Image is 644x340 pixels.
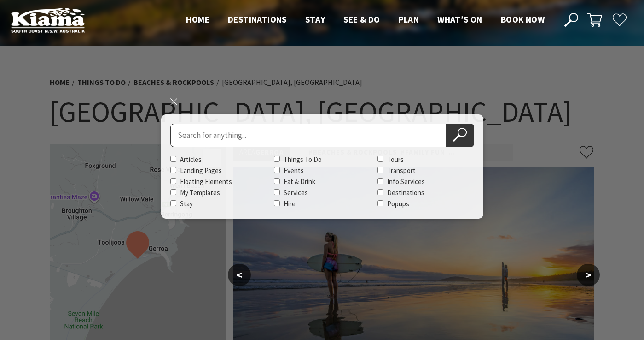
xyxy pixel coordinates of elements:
[577,264,600,286] button: >
[284,177,315,186] label: Eat & Drink
[180,155,202,164] label: Articles
[284,199,296,208] label: Hire
[180,188,220,197] label: My Templates
[180,199,193,208] label: Stay
[284,188,308,197] label: Services
[387,177,425,186] label: Info Services
[180,166,222,175] label: Landing Pages
[387,155,404,164] label: Tours
[387,166,416,175] label: Transport
[387,199,409,208] label: Popups
[228,264,251,286] button: <
[284,155,322,164] label: Things To Do
[284,166,304,175] label: Events
[170,124,447,147] input: Search for:
[177,12,554,28] nav: Main Menu
[387,188,424,197] label: Destinations
[180,177,232,186] label: Floating Elements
